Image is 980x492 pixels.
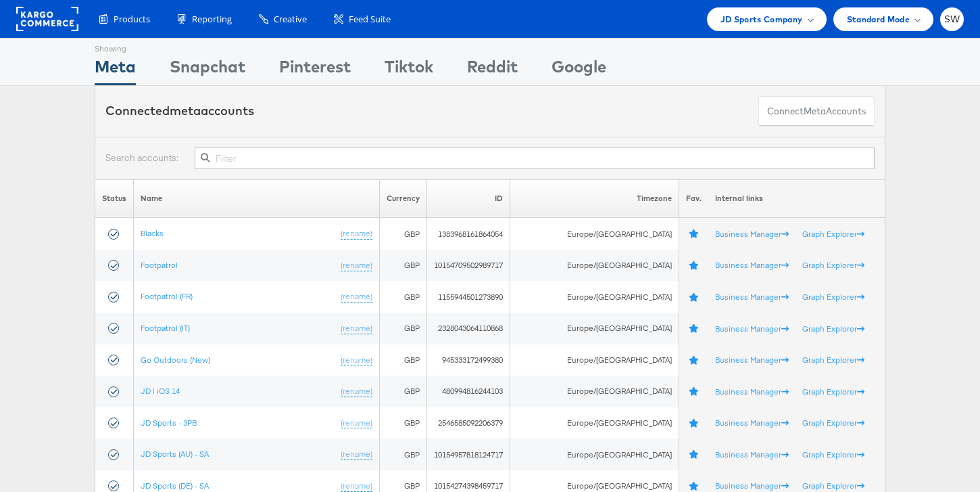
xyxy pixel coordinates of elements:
div: Tiktok [385,55,433,85]
a: Business Manager [715,418,789,428]
a: Graph Explorer [802,229,864,239]
th: Name [134,179,380,218]
a: Graph Explorer [802,323,864,333]
a: Graph Explorer [802,355,864,365]
a: (rename) [341,228,372,240]
div: Google [552,55,606,85]
a: (rename) [341,386,372,397]
div: Meta [95,55,136,85]
span: Products [114,13,150,26]
td: 2546585092206379 [427,407,510,439]
td: Europe/[GEOGRAPHIC_DATA] [510,344,679,376]
th: Currency [380,179,427,218]
td: 10154709502989717 [427,250,510,282]
a: Business Manager [715,355,789,365]
a: Go Outdoors (New) [141,354,210,364]
td: 10154957818124717 [427,439,510,470]
a: Graph Explorer [802,418,864,428]
div: Snapchat [170,55,245,85]
a: (rename) [341,449,372,460]
a: (rename) [341,323,372,334]
span: meta [804,105,826,118]
td: Europe/[GEOGRAPHIC_DATA] [510,281,679,313]
div: Reddit [467,55,518,85]
button: ConnectmetaAccounts [758,96,875,127]
a: Footpatrol (FR) [141,291,193,301]
a: JD | iOS 14 [141,386,180,396]
a: Graph Explorer [802,260,864,270]
a: (rename) [341,260,372,271]
td: Europe/[GEOGRAPHIC_DATA] [510,313,679,344]
th: ID [427,179,510,218]
a: Business Manager [715,260,789,270]
td: Europe/[GEOGRAPHIC_DATA] [510,218,679,250]
td: 2328043064110868 [427,313,510,344]
td: GBP [380,376,427,407]
div: Pinterest [279,55,351,85]
a: JD Sports (DE) - SA [141,480,209,491]
a: (rename) [341,418,372,429]
td: Europe/[GEOGRAPHIC_DATA] [510,439,679,470]
td: GBP [380,250,427,282]
th: Status [95,179,134,218]
span: Standard Mode [847,12,910,26]
td: GBP [380,439,427,470]
a: Business Manager [715,449,789,460]
div: Connected accounts [105,102,254,120]
a: Footpatrol (IT) [141,323,190,333]
th: Timezone [510,179,679,218]
a: (rename) [341,480,372,492]
td: Europe/[GEOGRAPHIC_DATA] [510,250,679,282]
div: Showing [95,39,136,55]
a: Footpatrol [141,260,178,270]
a: Business Manager [715,386,789,396]
span: meta [170,103,201,118]
a: JD Sports (AU) - SA [141,449,209,459]
a: (rename) [341,291,372,303]
span: JD Sports Company [720,12,803,26]
a: Business Manager [715,229,789,239]
td: Europe/[GEOGRAPHIC_DATA] [510,376,679,407]
td: Europe/[GEOGRAPHIC_DATA] [510,407,679,439]
a: Business Manager [715,292,789,302]
a: Business Manager [715,480,789,491]
a: Business Manager [715,323,789,333]
a: Blacks [141,228,164,238]
a: Graph Explorer [802,449,864,460]
td: 480994816244103 [427,376,510,407]
a: Graph Explorer [802,386,864,396]
a: Graph Explorer [802,292,864,302]
span: SW [944,15,960,24]
td: GBP [380,218,427,250]
td: GBP [380,281,427,313]
a: (rename) [341,354,372,365]
a: Graph Explorer [802,480,864,491]
a: JD Sports - 3PB [141,418,197,428]
td: 1383968161864054 [427,218,510,250]
td: GBP [380,407,427,439]
td: GBP [380,313,427,344]
span: Feed Suite [349,13,391,26]
td: GBP [380,344,427,376]
td: 1155944501273890 [427,281,510,313]
span: Creative [274,13,307,26]
span: Reporting [192,13,232,26]
td: 945333172499380 [427,344,510,376]
input: Filter [195,148,875,169]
